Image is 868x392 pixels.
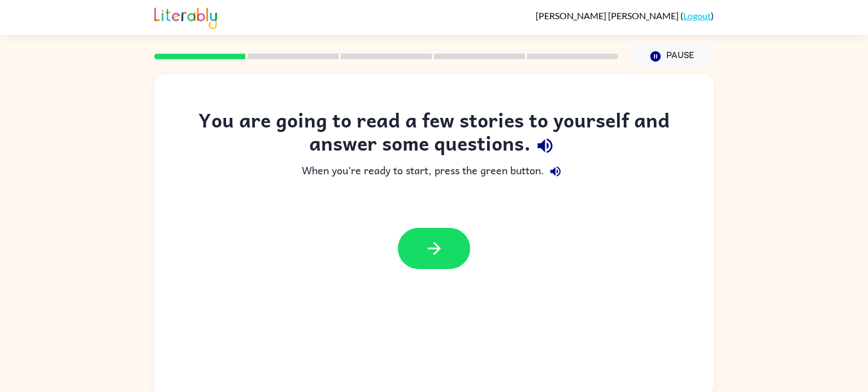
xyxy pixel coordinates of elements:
[177,160,691,183] div: When you're ready to start, press the green button.
[536,10,680,21] span: [PERSON_NAME] [PERSON_NAME]
[683,10,711,21] a: Logout
[177,108,691,160] div: You are going to read a few stories to yourself and answer some questions.
[154,5,217,29] img: Literably
[536,10,714,21] div: ( )
[632,43,714,69] button: Pause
